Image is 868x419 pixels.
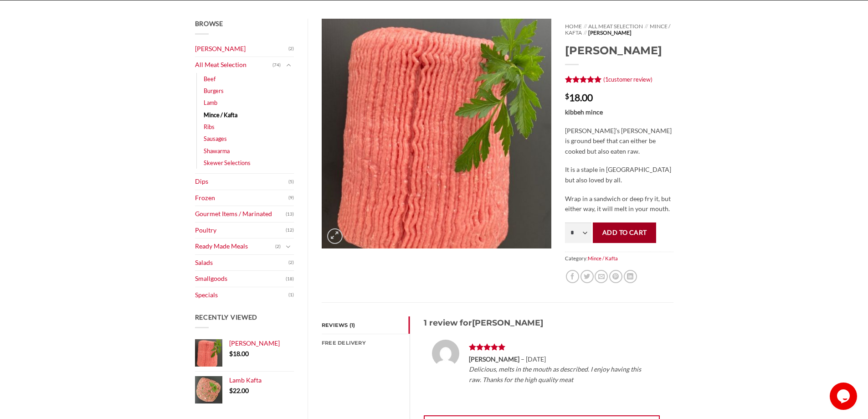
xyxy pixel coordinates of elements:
[229,350,233,357] span: $
[588,23,643,30] a: All Meat Selection
[565,92,593,103] bdi: 18.00
[472,318,543,327] span: [PERSON_NAME]
[283,60,294,70] button: Toggle
[584,29,587,36] span: //
[204,97,217,109] a: Lamb
[521,355,524,363] span: –
[288,288,294,302] span: (1)
[565,76,602,84] div: Rated 5 out of 5
[424,316,660,329] h3: 1 review for
[288,175,294,189] span: (5)
[580,270,594,283] a: Share on Twitter
[624,270,637,283] a: Share on LinkedIn
[204,109,237,121] a: Mince / Kafta
[565,43,673,57] h1: [PERSON_NAME]
[204,157,251,169] a: Skewer Selections
[195,174,289,190] a: Dips
[229,376,262,384] span: Lamb Kafta
[322,316,410,334] a: Reviews (1)
[605,76,608,83] span: 1
[229,376,294,384] a: Lamb Kafta
[565,126,673,157] p: [PERSON_NAME]’s [PERSON_NAME] is ground beef that can either be cooked but also eaten raw.
[286,207,294,221] span: (13)
[195,20,223,27] span: Browse
[275,240,281,253] span: (2)
[645,23,648,30] span: //
[229,339,294,347] a: [PERSON_NAME]
[204,121,215,133] a: Ribs
[272,58,281,72] span: (74)
[565,108,603,116] strong: kibbeh mince
[588,255,618,261] a: Mince / Kafta
[195,255,289,271] a: Salads
[195,287,289,303] a: Specials
[204,73,216,85] a: Beef
[286,223,294,237] span: (12)
[565,93,569,100] span: $
[584,23,587,30] span: //
[595,270,608,283] a: Email to a Friend
[288,42,294,56] span: (2)
[593,222,656,243] button: Add to cart
[229,339,280,347] span: [PERSON_NAME]
[565,23,582,30] a: Home
[565,76,570,87] span: 1
[229,387,249,394] bdi: 22.00
[565,76,602,87] span: Rated out of 5 based on customer rating
[469,364,650,385] p: Delicious, melts in the mouth as described. I enjoy having this raw. Thanks for the high quality ...
[432,340,459,367] img: Avatar of Jerry
[195,238,276,254] a: Ready Made Meals
[327,228,343,244] a: Zoom
[565,23,670,36] a: Mince / Kafta
[204,145,230,157] a: Shawarma
[565,194,673,214] p: Wrap in a sandwich or deep fry it, but either way, it will melt in your mouth.
[566,270,579,283] a: Share on Facebook
[469,343,506,351] div: Rated 5 out of 5
[195,271,286,287] a: Smallgoods
[469,343,506,354] span: Rated out of 5
[288,191,294,205] span: (9)
[195,222,286,238] a: Poultry
[204,133,227,145] a: Sausages
[469,355,519,363] strong: [PERSON_NAME]
[195,57,273,73] a: All Meat Selection
[609,270,622,283] a: Pin on Pinterest
[229,350,249,357] bdi: 18.00
[195,190,289,206] a: Frozen
[322,19,551,248] img: Kibbeh Mince
[286,272,294,286] span: (18)
[195,313,258,321] span: Recently Viewed
[283,242,294,252] button: Toggle
[588,29,632,36] span: [PERSON_NAME]
[195,41,289,57] a: [PERSON_NAME]
[229,387,233,394] span: $
[565,252,673,265] span: Category:
[195,206,286,222] a: Gourmet Items / Marinated
[830,383,859,410] iframe: chat widget
[204,85,224,97] a: Burgers
[288,256,294,269] span: (2)
[322,334,410,352] a: FREE Delivery
[565,165,673,185] p: It is a staple in [GEOGRAPHIC_DATA] but also loved by all.
[603,76,652,83] a: (1customer review)
[526,355,546,363] time: [DATE]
